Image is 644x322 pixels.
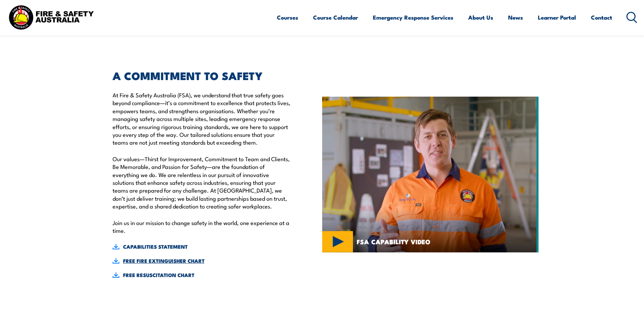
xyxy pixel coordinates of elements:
[113,271,291,279] a: FREE RESUSCITATION CHART
[591,8,612,26] a: Contact
[313,8,358,26] a: Course Calendar
[113,243,291,250] a: CAPABILITIES STATEMENT
[468,8,493,26] a: About Us
[322,97,539,252] img: person
[113,71,291,80] h2: A COMMITMENT TO SAFETY
[277,8,298,26] a: Courses
[113,257,291,265] a: FREE FIRE EXTINGUISHER CHART
[113,219,291,234] p: Join us in our mission to change safety in the world, one experience at a time.
[113,155,291,210] p: Our values—Thirst for Improvement, Commitment to Team and Clients, Be Memorable, and Passion for ...
[508,8,523,26] a: News
[113,91,291,146] p: At Fire & Safety Australia (FSA), we understand that true safety goes beyond compliance—it’s a co...
[538,8,576,26] a: Learner Portal
[373,8,453,26] a: Emergency Response Services
[357,239,430,245] span: FSA CAPABILITY VIDEO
